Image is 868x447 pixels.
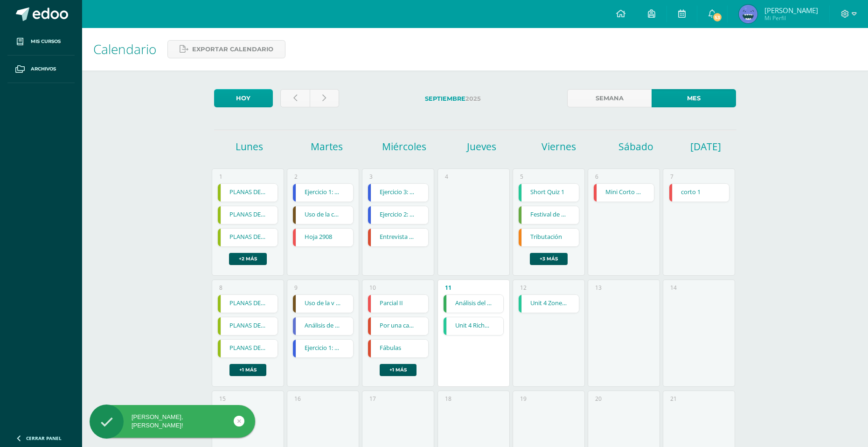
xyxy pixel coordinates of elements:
[229,253,267,265] a: +2 más
[7,28,75,56] a: Mis cursos
[367,140,441,153] h1: Miércoles
[293,206,353,224] a: Uso de la consonante Z
[218,229,278,246] a: PLANAS DE LA LETRA T y t mayúscula y minúscula
[380,364,417,376] a: +1 más
[368,228,429,247] div: Entrevista con Esther Tusquets | Tarea
[212,140,287,153] h1: Lunes
[712,12,722,22] span: 53
[192,41,273,58] span: Exportar calendario
[595,173,598,181] div: 6
[595,284,602,292] div: 13
[764,14,818,22] span: Mi Perfil
[292,183,354,202] div: Ejercicio 1: Libro de Balance de Saldos | Tarea
[368,340,428,357] a: Fábulas
[7,56,75,83] a: Archivos
[214,89,273,107] a: Hoy
[595,395,602,403] div: 20
[294,284,298,292] div: 9
[445,284,451,292] div: 11
[218,340,278,357] a: PLANAS DE LA LETRA T y t mayúscula y minúscula
[669,183,730,202] div: corto 1 | Tarea
[293,295,353,313] a: Uso de la v y b
[520,284,527,292] div: 12
[368,295,428,313] a: Parcial II
[519,206,579,224] a: Festival de Gimnasias
[368,317,428,335] a: Por una canción
[445,173,448,181] div: 4
[443,294,504,313] div: Análisis del sintagma nominal | Tarea
[369,284,376,292] div: 10
[292,228,354,247] div: Hoja 2908 | Tarea
[347,89,560,108] label: 2025
[690,140,702,153] h1: [DATE]
[217,183,278,202] div: PLANAS DE LA LETRA T y t mayúscula y minúscula | Tarea
[217,294,278,313] div: PLANAS DE LA LETRA T y t mayúscula y minúscula | Tarea
[652,89,736,107] a: Mes
[26,435,62,441] span: Cerrar panel
[521,140,596,153] h1: Viernes
[670,173,674,181] div: 7
[368,206,428,224] a: Ejercicio 2: Libro Balance de Saldos
[217,339,278,358] div: PLANAS DE LA LETRA T y t mayúscula y minúscula | Tarea
[519,295,579,313] a: Unit 4 Zone Activity 5
[293,340,353,357] a: Ejercicio 1: Libro Diario, Mayor y Balance de Saldos
[219,173,222,181] div: 1
[219,284,222,292] div: 8
[518,228,579,247] div: Tributación | Tarea
[670,284,677,292] div: 14
[293,184,353,202] a: Ejercicio 1: Libro de Balance de Saldos
[530,253,568,265] a: +3 más
[293,229,353,246] a: Hoja 2908
[444,140,519,153] h1: Jueves
[519,184,579,202] a: Short Quiz 1
[443,317,504,335] div: Unit 4 Richmond Activity 2 | Tarea
[229,364,266,376] a: +1 más
[518,183,579,202] div: Short Quiz 1 | Examen
[90,413,255,430] div: [PERSON_NAME], [PERSON_NAME]!
[368,229,428,246] a: Entrevista con [PERSON_NAME]
[368,206,429,224] div: Ejercicio 2: Libro Balance de Saldos | Tarea
[669,184,729,202] a: corto 1
[93,40,156,58] span: Calendario
[293,317,353,335] a: Análisis de tipos de energía
[218,295,278,313] a: PLANAS DE LA LETRA T y t mayúscula y minúscula
[670,395,677,403] div: 21
[520,395,527,403] div: 19
[739,5,757,23] img: f29068a96d38c0014f51558e264e4ec7.png
[167,40,285,58] a: Exportar calendario
[290,140,364,153] h1: Martes
[567,89,652,107] a: Semana
[294,173,298,181] div: 2
[599,140,674,153] h1: Sábado
[218,184,278,202] a: PLANAS DE LA LETRA T y t mayúscula y minúscula
[520,173,523,181] div: 5
[292,206,354,224] div: Uso de la consonante Z | Tarea
[518,294,579,313] div: Unit 4 Zone Activity 5 | Tarea
[444,295,504,313] a: Análisis del sintagma nominal
[219,395,226,403] div: 15
[444,317,504,335] a: Unit 4 Richmond Activity 2
[218,206,278,224] a: PLANAS DE L LETRA T y t mayúscula y minúscula
[764,6,818,15] span: [PERSON_NAME]
[294,395,301,403] div: 16
[31,65,56,73] span: Archivos
[518,206,579,224] div: Festival de Gimnasias | Tarea
[519,229,579,246] a: Tributación
[218,317,278,335] a: PLANAS DE LA LETRA T y t mayúscula y minúscula
[368,183,429,202] div: Ejercicio 3: Libro de Balances | Tarea
[445,395,451,403] div: 18
[31,38,61,45] span: Mis cursos
[292,294,354,313] div: Uso de la v y b | Tarea
[368,184,428,202] a: Ejercicio 3: Libro de Balances
[594,184,654,202] a: Mini Corto No.4
[368,317,429,335] div: Por una canción | Tarea
[292,339,354,358] div: Ejercicio 1: Libro Diario, Mayor y Balance de Saldos | Tarea
[292,317,354,335] div: Análisis de tipos de energía | Tarea
[369,395,376,403] div: 17
[217,228,278,247] div: PLANAS DE LA LETRA T y t mayúscula y minúscula | Tarea
[368,339,429,358] div: Fábulas | Tarea
[425,95,465,102] strong: Septiembre
[217,317,278,335] div: PLANAS DE LA LETRA T y t mayúscula y minúscula | Tarea
[593,183,654,202] div: Mini Corto No.4 | Tarea
[217,206,278,224] div: PLANAS DE L LETRA T y t mayúscula y minúscula | Tarea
